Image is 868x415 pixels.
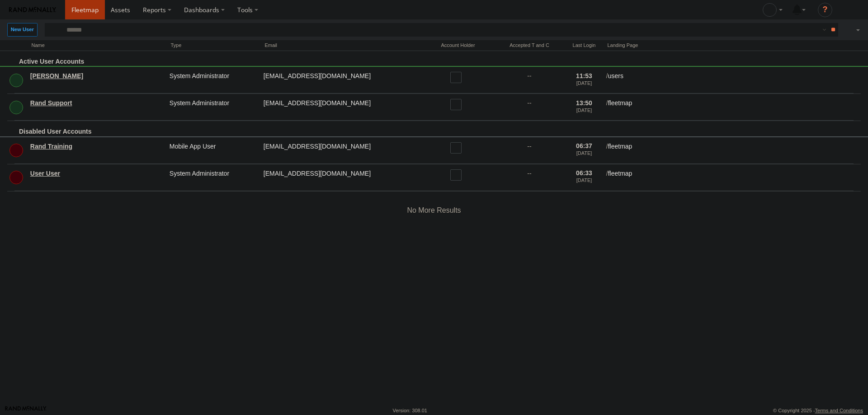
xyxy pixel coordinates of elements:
[567,141,601,160] div: 06:37 [DATE]
[759,3,786,17] div: Ed Pruneda
[393,408,427,413] div: Version: 308.01
[9,7,56,13] img: rand-logo.svg
[845,23,861,36] label: Export results as...
[567,70,601,90] div: 11:53 [DATE]
[605,141,861,160] div: fleetmap
[818,3,832,17] i: ?
[808,23,828,36] label: Search Filter Options
[168,70,259,90] div: System Administrator
[168,141,259,160] div: Mobile App User
[857,41,868,50] span: Refresh
[7,23,38,36] label: Create New User
[30,169,163,177] a: User User
[262,70,420,90] div: service@odysseygroupllc.com
[567,168,601,187] div: 06:33 [DATE]
[262,98,420,117] div: odyssey@rand.com
[168,168,259,187] div: System Administrator
[30,72,163,80] a: [PERSON_NAME]
[262,168,420,187] div: fortraining@train.com
[605,98,861,117] div: fleetmap
[567,41,601,50] div: Last Login
[605,168,861,187] div: fleetmap
[605,70,861,90] div: users
[424,41,492,50] div: Account Holder
[450,72,466,83] label: Read only
[30,99,163,107] a: Rand Support
[773,408,863,413] div: © Copyright 2025 -
[567,98,601,117] div: 13:50 [DATE]
[262,41,420,50] div: Email
[57,23,64,36] label: Search Query
[30,142,163,150] a: Rand Training
[450,99,466,110] label: Read only
[168,41,259,50] div: Type
[815,408,863,413] a: Terms and Conditions
[495,41,563,50] div: Has user accepted Terms and Conditions
[450,169,466,181] label: Read only
[605,41,854,50] div: Landing Page
[450,142,466,154] label: Read only
[262,141,420,160] div: randtraining@rand.com
[29,41,165,50] div: Name
[168,98,259,117] div: System Administrator
[5,406,47,415] a: Visit our Website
